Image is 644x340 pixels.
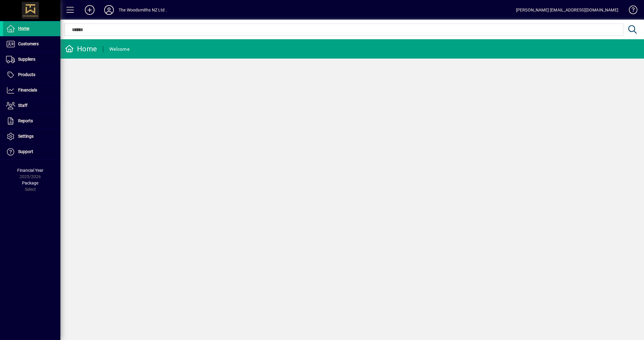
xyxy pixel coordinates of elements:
[3,83,60,98] a: Financials
[3,52,60,67] a: Suppliers
[65,44,97,54] div: Home
[80,5,99,15] button: Add
[3,37,60,52] a: Customers
[18,118,33,123] span: Reports
[17,168,43,173] span: Financial Year
[119,5,167,15] div: The Woodsmiths NZ Ltd .
[3,98,60,113] a: Staff
[624,1,636,21] a: Knowledge Base
[516,5,618,15] div: [PERSON_NAME] [EMAIL_ADDRESS][DOMAIN_NAME]
[18,41,39,46] span: Customers
[18,57,35,62] span: Suppliers
[3,129,60,144] a: Settings
[18,88,37,92] span: Financials
[3,67,60,82] a: Products
[18,134,34,139] span: Settings
[22,181,38,185] span: Package
[3,144,60,159] a: Support
[3,114,60,129] a: Reports
[18,72,35,77] span: Products
[99,5,119,15] button: Profile
[18,103,27,108] span: Staff
[109,44,130,54] div: Welcome
[18,26,29,31] span: Home
[18,149,33,154] span: Support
